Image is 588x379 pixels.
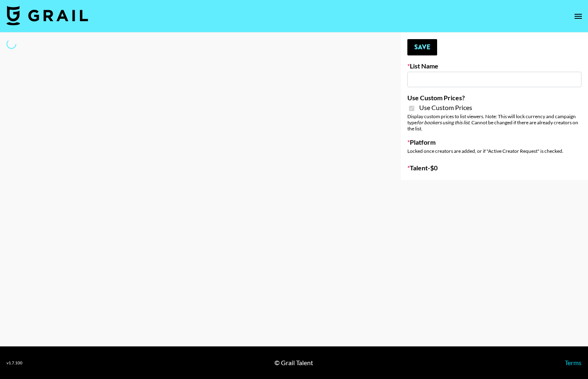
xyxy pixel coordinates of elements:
[417,119,469,126] em: for bookers using this list
[407,39,437,55] button: Save
[407,94,581,102] label: Use Custom Prices?
[570,8,586,24] button: open drawer
[407,113,581,132] div: Display custom prices to list viewers. Note: This will lock currency and campaign type . Cannot b...
[407,148,581,154] div: Locked once creators are added, or if "Active Creator Request" is checked.
[419,104,472,112] span: Use Custom Prices
[7,6,88,25] img: Grail Talent
[565,359,581,366] a: Terms
[407,164,581,172] label: Talent - $ 0
[274,359,313,367] div: © Grail Talent
[407,138,581,146] label: Platform
[7,360,22,366] div: v 1.7.100
[407,62,581,70] label: List Name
